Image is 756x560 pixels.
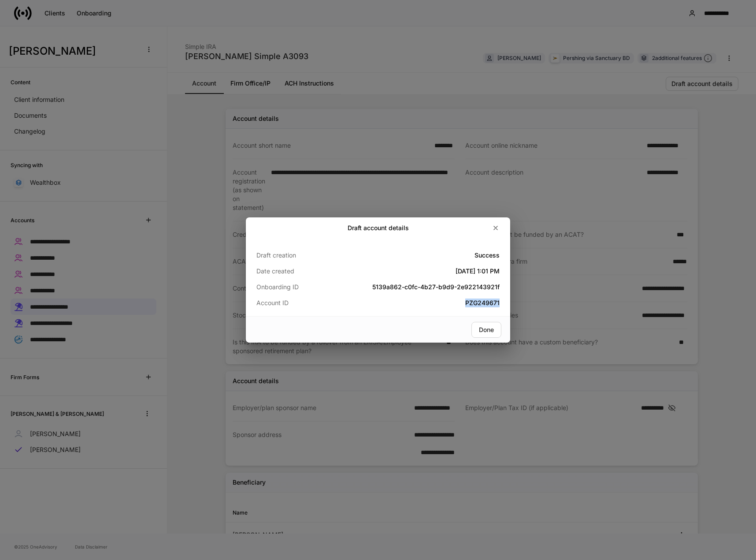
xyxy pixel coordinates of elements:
[256,283,337,291] p: Onboarding ID
[337,251,500,260] h5: Success
[337,267,500,276] h5: [DATE] 1:01 PM
[256,251,337,260] p: Draft creation
[471,322,501,338] button: Done
[479,327,494,333] div: Done
[348,224,409,232] h2: Draft account details
[337,283,500,291] h5: 5139a862-c0fc-4b27-b9d9-2e922143921f
[256,267,337,276] p: Date created
[337,299,500,307] h5: PZG249671
[256,299,337,307] p: Account ID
